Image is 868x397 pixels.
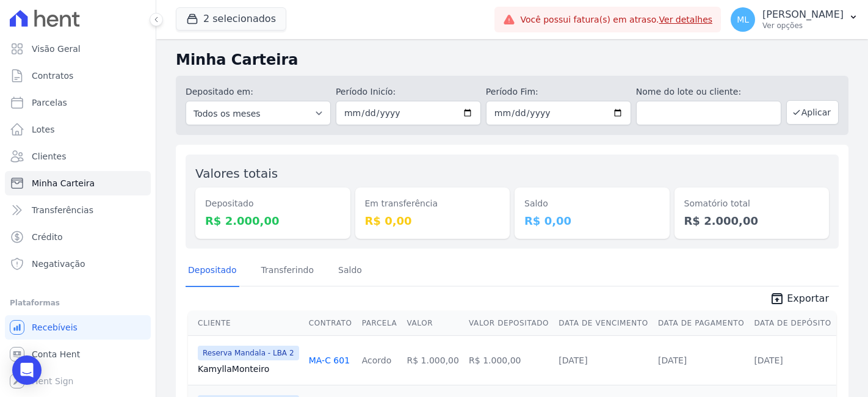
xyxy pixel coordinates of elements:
[5,252,151,276] a: Negativação
[5,64,151,88] a: Contratos
[10,296,146,310] div: Plataformas
[5,315,151,340] a: Recebíveis
[5,90,151,115] a: Parcelas
[524,197,660,210] dt: Saldo
[786,100,839,125] button: Aplicar
[32,123,55,136] span: Lotes
[760,291,839,308] a: unarchive Exportar
[176,7,286,31] button: 2 selecionados
[749,311,836,336] th: Data de Depósito
[304,311,357,336] th: Contrato
[198,346,299,360] span: Reserva Mandala - LBA 2
[186,255,239,287] a: Depositado
[362,355,392,365] a: Acordo
[336,255,364,287] a: Saldo
[176,49,848,71] h2: Minha Carteira
[32,348,80,360] span: Conta Hent
[205,213,341,229] dd: R$ 2.000,00
[754,355,783,365] a: [DATE]
[721,2,868,37] button: ML [PERSON_NAME] Ver opções
[205,197,341,210] dt: Depositado
[762,9,844,21] p: [PERSON_NAME]
[365,213,501,229] dd: R$ 0,00
[653,311,749,336] th: Data de Pagamento
[486,86,631,98] label: Período Fim:
[195,166,278,181] label: Valores totais
[5,198,151,222] a: Transferências
[464,311,554,336] th: Valor Depositado
[357,311,402,336] th: Parcela
[5,171,151,195] a: Minha Carteira
[684,213,820,229] dd: R$ 2.000,00
[5,144,151,169] a: Clientes
[336,86,481,98] label: Período Inicío:
[309,355,350,365] a: MA-C 601
[5,342,151,366] a: Conta Hent
[402,311,465,336] th: Valor
[32,97,67,109] span: Parcelas
[365,197,501,210] dt: Em transferência
[636,86,781,98] label: Nome do lote ou cliente:
[554,311,653,336] th: Data de Vencimento
[658,355,687,365] a: [DATE]
[186,87,253,97] label: Depositado em:
[12,355,42,385] div: Open Intercom Messenger
[770,291,784,306] i: unarchive
[32,177,95,189] span: Minha Carteira
[762,21,844,31] p: Ver opções
[464,335,554,385] td: R$ 1.000,00
[737,15,749,24] span: ML
[259,255,317,287] a: Transferindo
[5,37,151,61] a: Visão Geral
[5,117,151,142] a: Lotes
[32,204,93,216] span: Transferências
[32,258,85,270] span: Negativação
[524,213,660,229] dd: R$ 0,00
[659,15,713,24] a: Ver detalhes
[520,13,712,26] span: Você possui fatura(s) em atraso.
[32,150,66,162] span: Clientes
[198,363,299,375] a: KamyllaMonteiro
[188,311,304,336] th: Cliente
[5,225,151,249] a: Crédito
[684,197,820,210] dt: Somatório total
[559,355,587,365] a: [DATE]
[32,231,63,243] span: Crédito
[32,43,81,55] span: Visão Geral
[402,335,465,385] td: R$ 1.000,00
[32,321,78,333] span: Recebíveis
[787,291,829,306] span: Exportar
[32,70,73,82] span: Contratos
